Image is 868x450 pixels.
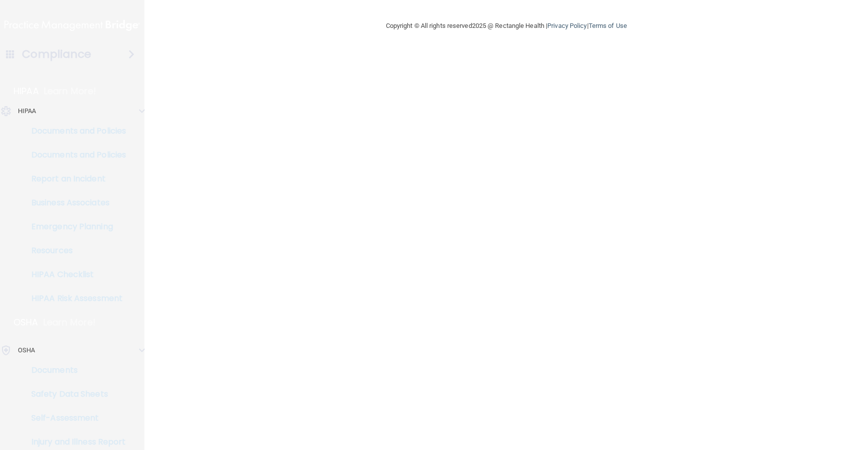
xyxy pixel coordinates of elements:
a: Privacy Policy [547,22,587,29]
p: Learn More! [43,316,96,328]
p: Resources [6,246,142,256]
p: HIPAA Checklist [6,270,142,280]
p: Safety Data Sheets [6,389,142,399]
p: Learn More! [44,85,97,97]
p: Self-Assessment [6,413,142,423]
p: Documents [6,365,142,375]
h4: Compliance [22,47,91,61]
p: HIPAA Risk Assessment [6,294,142,303]
p: Documents and Policies [6,150,142,160]
p: HIPAA [13,85,39,97]
p: OSHA [18,344,35,356]
p: Documents and Policies [6,126,142,136]
p: Emergency Planning [6,222,142,232]
p: Injury and Illness Report [6,437,142,447]
p: Report an Incident [6,174,142,184]
img: PMB logo [4,15,140,35]
p: OSHA [13,316,38,328]
a: Terms of Use [589,22,627,29]
p: Business Associates [6,198,142,208]
p: HIPAA [18,105,36,117]
div: Copyright © All rights reserved 2025 @ Rectangle Health | | [325,10,688,42]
